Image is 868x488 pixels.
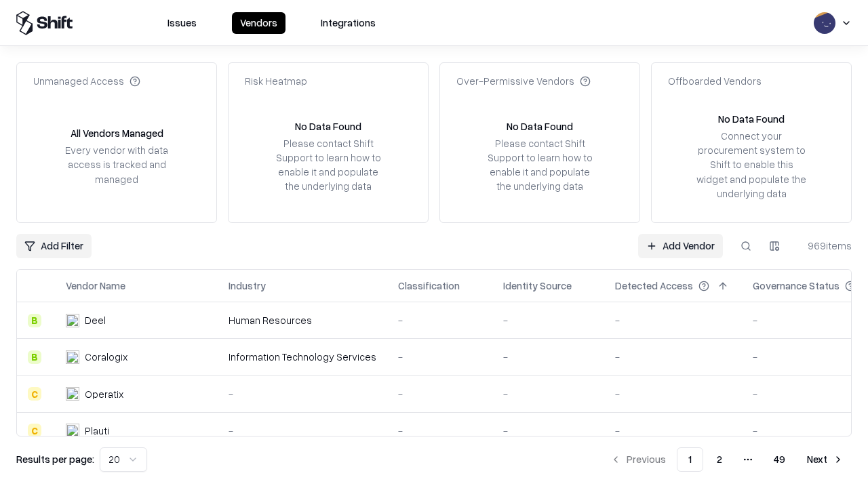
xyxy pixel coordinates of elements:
div: - [398,424,481,438]
div: - [229,424,376,438]
div: Deel [85,313,106,327]
div: Offboarded Vendors [668,74,762,88]
div: C [28,387,41,401]
button: Add Filter [16,234,92,258]
button: Integrations [313,12,384,34]
div: Classification [398,279,460,293]
div: Connect your procurement system to Shift to enable this widget and populate the underlying data [695,129,808,201]
div: - [398,313,481,327]
div: - [615,350,731,364]
div: B [28,314,41,327]
p: Results per page: [16,452,94,466]
div: Plauti [85,424,109,438]
div: No Data Found [507,119,573,134]
div: Operatix [85,387,123,401]
div: Human Resources [229,313,376,327]
div: - [398,387,481,401]
div: - [229,387,376,401]
div: B [28,350,41,364]
div: - [398,350,481,364]
img: Operatix [66,387,79,401]
div: - [503,313,593,327]
div: Please contact Shift Support to learn how to enable it and populate the underlying data [484,136,596,194]
div: All Vendors Managed [71,126,163,140]
div: Industry [229,279,266,293]
img: Deel [66,314,79,327]
div: - [615,387,731,401]
a: Add Vendor [638,234,723,258]
div: 969 items [797,239,852,253]
div: Information Technology Services [229,350,376,364]
img: Coralogix [66,350,79,364]
div: C [28,424,41,437]
button: 49 [763,447,796,472]
button: Issues [159,12,205,34]
div: Vendor Name [66,279,125,293]
div: No Data Found [295,119,361,134]
button: Vendors [232,12,285,34]
div: Over-Permissive Vendors [456,74,591,88]
div: Identity Source [503,279,572,293]
div: No Data Found [718,112,785,126]
div: - [615,424,731,438]
button: Next [799,447,852,472]
nav: pagination [602,447,852,472]
div: Every vendor with data access is tracked and managed [60,143,173,186]
div: - [503,350,593,364]
div: Governance Status [753,279,840,293]
div: - [503,424,593,438]
div: - [503,387,593,401]
img: Plauti [66,424,79,437]
div: Coralogix [85,350,127,364]
button: 1 [677,447,703,472]
button: 2 [706,447,733,472]
div: Unmanaged Access [33,74,140,88]
div: Please contact Shift Support to learn how to enable it and populate the underlying data [272,136,384,194]
div: Detected Access [615,279,693,293]
div: - [615,313,731,327]
div: Risk Heatmap [245,74,307,88]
